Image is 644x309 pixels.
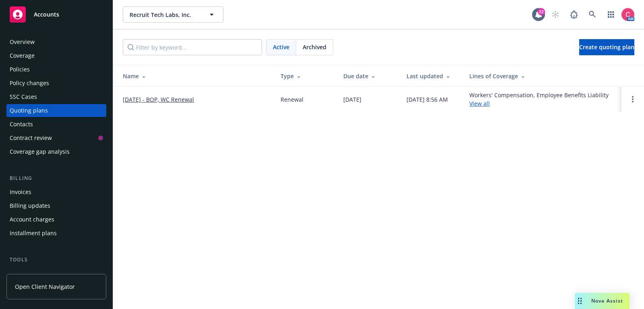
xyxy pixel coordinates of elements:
[6,77,106,90] a: Policy changes
[469,91,609,108] div: Workers' Compensation, Employee Benefits Liability
[10,49,35,62] div: Coverage
[281,95,303,104] div: Renewal
[10,63,30,76] div: Policies
[281,72,330,80] div: Type
[407,72,456,80] div: Last updated
[407,95,448,104] div: [DATE] 8:56 AM
[15,282,75,291] span: Open Client Navigator
[10,90,37,103] div: SSC Cases
[6,199,106,212] a: Billing updates
[10,118,33,131] div: Contacts
[6,3,106,26] a: Accounts
[6,90,106,103] a: SSC Cases
[34,11,59,18] span: Accounts
[538,8,545,15] div: 22
[547,6,563,23] a: Start snowing
[123,39,262,55] input: Filter by keyword...
[10,227,57,240] div: Installment plans
[6,63,106,76] a: Policies
[566,6,582,23] a: Report a Bug
[603,6,619,23] a: Switch app
[6,174,106,182] div: Billing
[575,293,630,309] button: Nova Assist
[10,213,54,226] div: Account charges
[579,39,634,55] a: Create quoting plan
[575,293,585,309] div: Drag to move
[6,256,106,264] div: Tools
[469,100,490,107] a: View all
[10,132,52,144] div: Contract review
[6,186,106,198] a: Invoices
[628,94,638,104] a: Open options
[6,104,106,117] a: Quoting plans
[123,72,268,80] div: Name
[579,43,634,51] span: Create quoting plan
[10,104,48,117] div: Quoting plans
[591,297,623,304] span: Nova Assist
[130,10,199,19] span: Recruit Tech Labs, Inc.
[343,95,361,104] div: [DATE]
[621,8,634,21] img: photo
[273,43,289,51] span: Active
[6,132,106,144] a: Contract review
[469,72,615,80] div: Lines of Coverage
[6,35,106,48] a: Overview
[10,199,50,212] div: Billing updates
[6,49,106,62] a: Coverage
[6,227,106,240] a: Installment plans
[10,35,35,48] div: Overview
[6,213,106,226] a: Account charges
[343,72,393,80] div: Due date
[6,145,106,158] a: Coverage gap analysis
[6,267,106,280] a: Manage files
[10,186,31,198] div: Invoices
[584,6,601,23] a: Search
[10,77,49,90] div: Policy changes
[6,118,106,131] a: Contacts
[10,145,70,158] div: Coverage gap analysis
[10,267,44,280] div: Manage files
[303,43,326,51] span: Archived
[123,95,194,104] a: [DATE] - BOP, WC Renewal
[123,6,223,23] button: Recruit Tech Labs, Inc.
